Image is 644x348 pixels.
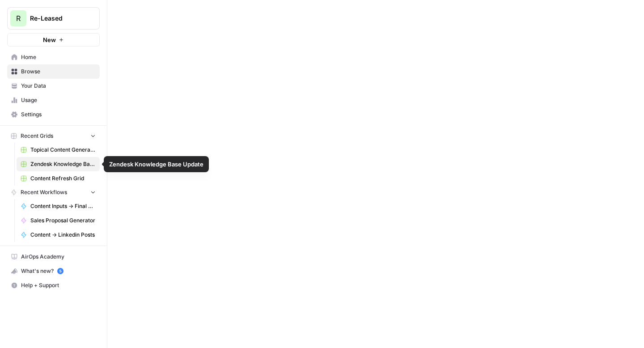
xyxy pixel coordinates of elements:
div: What's new? [8,264,99,278]
span: Help + Support [21,281,96,289]
span: AirOps Academy [21,253,96,261]
button: Recent Workflows [7,186,100,199]
span: Content Refresh Grid [30,174,96,182]
button: New [7,33,100,47]
button: Help + Support [7,278,100,293]
span: Content -> Linkedin Posts [30,231,96,239]
a: Your Data [7,79,100,93]
span: Zendesk Knowledge Base Update [30,160,96,168]
a: Sales Proposal Generator [17,213,100,228]
a: Topical Content Generation Grid [17,143,100,157]
text: 5 [59,269,61,273]
a: AirOps Academy [7,250,100,264]
button: Recent Grids [7,129,100,143]
span: New [43,35,56,44]
a: Home [7,50,100,64]
button: What's new? 5 [7,264,100,278]
span: Content Inputs -> Final Outputs [30,202,96,210]
button: Workspace: Re-Leased [7,7,100,30]
a: Content Inputs -> Final Outputs [17,199,100,213]
a: Content Refresh Grid [17,171,100,186]
a: Content -> Linkedin Posts [17,228,100,242]
span: Re-Leased [30,14,84,23]
span: Settings [21,110,96,119]
span: Usage [21,96,96,104]
a: Usage [7,93,100,107]
span: Recent Grids [21,132,53,140]
span: Browse [21,68,96,76]
a: Zendesk Knowledge Base Update [17,157,100,171]
span: Recent Workflows [21,188,67,196]
span: R [16,13,21,24]
span: Sales Proposal Generator [30,216,96,225]
span: Topical Content Generation Grid [30,146,96,154]
a: 5 [57,268,64,274]
a: Browse [7,64,100,79]
span: Home [21,53,96,61]
span: Your Data [21,82,96,90]
a: Settings [7,107,100,122]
